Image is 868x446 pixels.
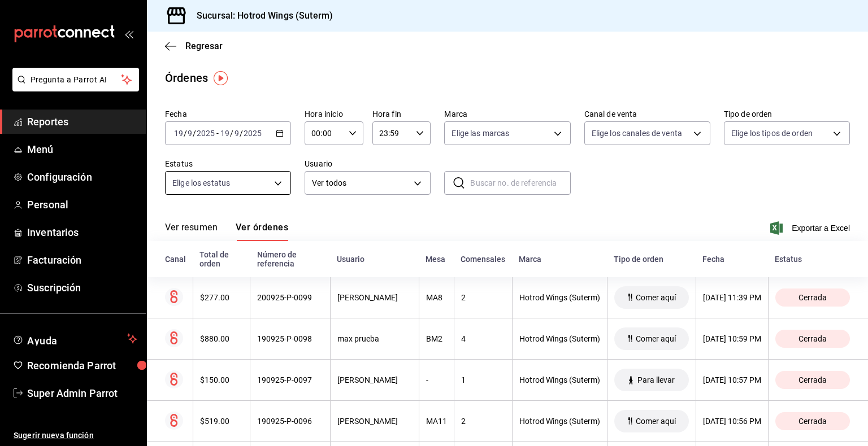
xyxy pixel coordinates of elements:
span: Comer aquí [631,334,680,343]
button: Ver resumen [165,222,218,241]
div: [DATE] 10:59 PM [703,334,761,343]
input: -- [220,129,230,138]
label: Fecha [165,110,291,118]
div: [PERSON_NAME] [337,375,412,384]
label: Canal de venta [584,110,710,118]
span: / [184,129,187,138]
label: Usuario [305,160,431,168]
div: $277.00 [200,293,244,302]
input: ---- [196,129,215,138]
div: navigation tabs [165,222,288,241]
span: Recomienda Parrot [27,358,137,373]
div: Hotrod Wings (Suterm) [519,293,600,302]
span: Menú [27,142,137,157]
div: MA11 [426,417,447,426]
div: Canal [165,255,186,264]
span: Super Admin Parrot [27,386,137,401]
label: Estatus [165,160,291,168]
span: Cerrada [794,417,831,426]
div: $519.00 [200,417,244,426]
img: Tooltip marker [214,71,228,85]
span: Elige las marcas [452,128,509,139]
button: Regresar [165,41,223,51]
div: Número de referencia [257,250,324,268]
div: BM2 [426,334,447,343]
label: Hora fin [372,110,431,118]
span: Para llevar [633,375,679,384]
span: Suscripción [27,280,137,295]
div: 190925-P-0097 [257,375,323,384]
div: MA8 [426,293,447,302]
div: Estatus [775,255,850,264]
span: / [193,129,196,138]
div: [PERSON_NAME] [337,417,412,426]
div: 2 [461,417,505,426]
div: 2 [461,293,505,302]
span: Personal [27,197,137,212]
button: open_drawer_menu [124,29,133,38]
span: Cerrada [794,375,831,384]
span: Elige los tipos de orden [731,128,813,139]
div: Total de orden [199,250,244,268]
div: [DATE] 10:57 PM [703,375,761,384]
input: ---- [243,129,262,138]
div: Fecha [702,255,761,264]
input: Buscar no. de referencia [470,172,570,194]
span: Ver todos [312,177,410,189]
div: $150.00 [200,375,244,384]
div: [DATE] 10:56 PM [703,417,761,426]
div: 200925-P-0099 [257,293,323,302]
span: Cerrada [794,334,831,343]
span: Comer aquí [631,417,680,426]
div: Comensales [461,255,505,264]
div: $880.00 [200,334,244,343]
h3: Sucursal: Hotrod Wings (Suterm) [188,9,333,23]
div: [PERSON_NAME] [337,293,412,302]
span: - [216,129,219,138]
span: Regresar [185,41,223,51]
div: 190925-P-0098 [257,334,323,343]
label: Hora inicio [305,110,363,118]
div: Mesa [426,255,447,264]
span: Facturación [27,252,137,268]
span: Elige los canales de venta [592,128,682,139]
div: [DATE] 11:39 PM [703,293,761,302]
span: Pregunta a Parrot AI [31,74,121,86]
div: Tipo de orden [614,255,689,264]
div: max prueba [337,334,412,343]
button: Ver órdenes [236,222,288,241]
label: Marca [444,110,570,118]
div: Órdenes [165,69,208,86]
input: -- [173,129,184,138]
button: Pregunta a Parrot AI [12,68,139,91]
span: Reportes [27,114,137,129]
label: Tipo de orden [724,110,850,118]
div: Marca [519,255,600,264]
span: / [240,129,243,138]
span: Configuración [27,169,137,185]
div: - [426,375,447,384]
button: Exportar a Excel [772,221,850,235]
div: Hotrod Wings (Suterm) [519,375,600,384]
span: / [230,129,233,138]
div: Hotrod Wings (Suterm) [519,417,600,426]
div: 4 [461,334,505,343]
div: Usuario [337,255,412,264]
div: 190925-P-0096 [257,417,323,426]
span: Inventarios [27,225,137,240]
input: -- [234,129,240,138]
div: 1 [461,375,505,384]
span: Cerrada [794,293,831,302]
span: Sugerir nueva función [14,430,137,441]
span: Elige los estatus [172,177,230,189]
input: -- [187,129,193,138]
span: Ayuda [27,332,123,346]
a: Pregunta a Parrot AI [8,82,139,94]
span: Comer aquí [631,293,680,302]
div: Hotrod Wings (Suterm) [519,334,600,343]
